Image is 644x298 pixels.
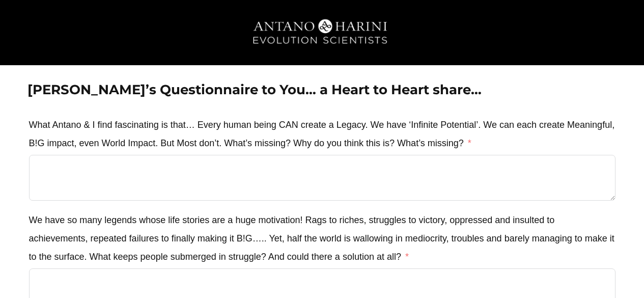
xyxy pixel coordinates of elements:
[29,211,615,266] label: We have so many legends whose life stories are a huge motivation! Rags to riches, struggles to vi...
[29,155,615,201] textarea: What Antano & I find fascinating is that… Every human being CAN create a Legacy. We have ‘Infinit...
[233,10,411,55] img: AH_Ev-png-2
[29,116,615,152] label: What Antano & I find fascinating is that… Every human being CAN create a Legacy. We have ‘Infinit...
[27,82,482,98] strong: [PERSON_NAME]’s Questionnaire to You… a Heart to Heart share…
